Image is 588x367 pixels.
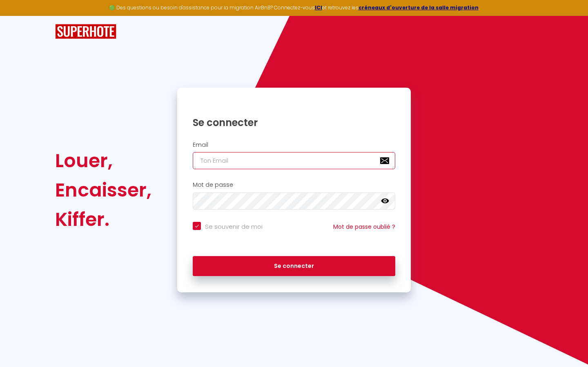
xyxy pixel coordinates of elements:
[193,256,395,276] button: Se connecter
[193,152,395,169] input: Ton Email
[55,205,151,234] div: Kiffer.
[193,181,395,188] h2: Mot de passe
[7,3,31,28] button: Ouvrir le widget de chat LiveChat
[333,223,395,231] a: Mot de passe oublié ?
[55,175,151,205] div: Encaisser,
[315,4,322,11] a: ICI
[55,146,151,175] div: Louer,
[55,24,116,39] img: SuperHote logo
[359,4,479,11] a: créneaux d'ouverture de la salle migration
[193,141,395,148] h2: Email
[193,116,395,129] h1: Se connecter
